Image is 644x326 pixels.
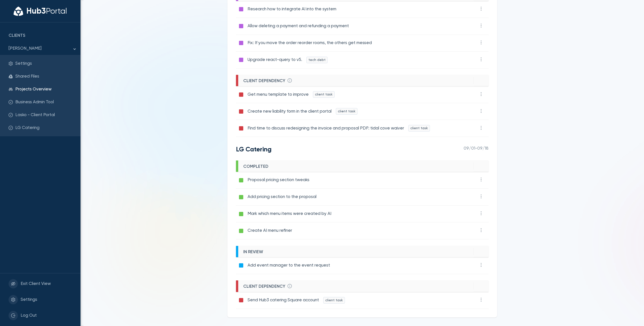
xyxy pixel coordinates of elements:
[479,228,484,233] span: more
[9,61,13,66] span: setting
[477,89,486,100] button: more
[479,177,484,182] span: more
[248,212,331,216] span: Mark which menu items were created by AI
[479,23,484,28] span: more
[477,38,486,48] button: more
[248,92,309,97] span: Get menu template to improve
[9,126,13,130] span: check-circle
[313,91,335,98] span: client task
[248,178,309,182] span: Proposal pricing section tweaks
[15,74,39,79] a: Shared Files
[248,263,330,268] span: Add event manager to the event request
[479,40,484,45] span: more
[477,260,486,271] button: more
[248,7,336,11] span: Research how to integrate AI into the system
[46,7,67,15] span: Portal
[288,78,292,83] span: info-circle
[479,91,484,96] span: more
[479,297,484,302] span: more
[306,57,328,63] span: tech debt
[323,297,345,304] span: client task
[248,109,332,114] span: Create new liability form in the client portal
[21,281,72,287] span: Exit Client View
[477,209,486,219] button: more
[408,125,430,132] span: client task
[9,100,13,104] span: check-circle
[243,283,285,290] span: client dependency
[15,99,72,106] span: Business Admin Tool
[336,108,357,115] span: client task
[479,125,484,130] span: more
[11,313,15,318] span: logout
[236,145,271,154] h4: LG Catering
[479,6,484,11] span: more
[21,297,72,303] span: Settings
[26,8,67,16] div: Hub3
[477,225,486,236] button: more
[15,112,72,118] span: Lasko - Client Portal
[248,195,316,199] span: Add pricing section to the proposal
[477,21,486,31] button: more
[11,298,15,302] span: setting
[11,282,15,286] span: eye-invisible
[21,312,72,319] span: Log Out
[477,106,486,117] button: more
[477,295,486,306] button: more
[9,113,13,117] span: check-circle
[477,175,486,185] button: more
[243,249,263,255] span: in review
[248,24,349,28] span: Allow deleting a payment and refunding a payment
[15,125,72,131] span: LG Catering
[477,55,486,65] button: more
[243,164,268,170] span: completed
[248,229,292,233] span: Create AI menu refiner
[288,284,292,288] span: info-circle
[477,4,486,15] button: more
[248,298,319,302] span: Send Hub3 catering Square account
[15,86,72,93] span: Projects Overview
[479,194,484,199] span: more
[479,263,484,267] span: more
[248,126,404,131] span: Find time to discuss redesigning the invoice and proposal PDF: tidal cove waiver
[248,58,302,62] span: Upgrade react-query to v5.
[477,192,486,202] button: more
[477,123,486,134] button: more
[248,41,372,45] span: Fix: If you move the order reorder rooms, the others get messed
[243,78,285,84] span: client dependency
[464,145,489,160] span: 09/01 - 09/18
[479,211,484,216] span: more
[479,57,484,62] span: more
[9,45,72,52] span: [PERSON_NAME]
[15,60,72,67] span: Settings
[479,108,484,113] span: more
